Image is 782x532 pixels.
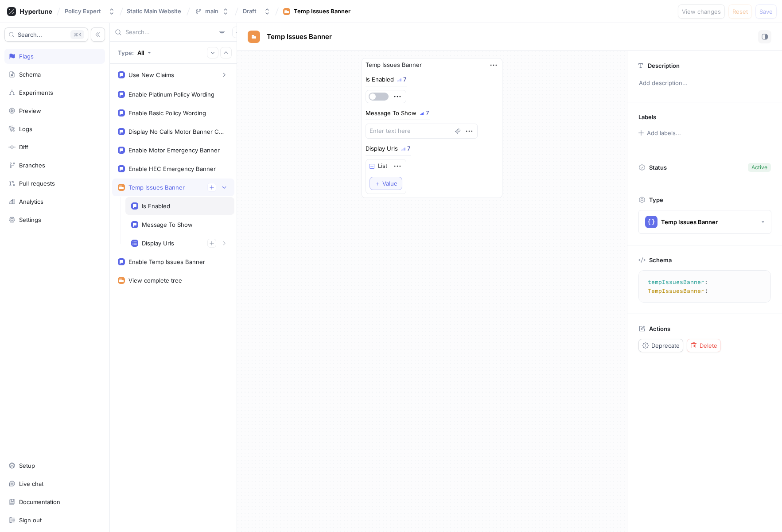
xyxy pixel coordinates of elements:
span: View changes [682,9,721,14]
span: Delete [700,343,717,348]
button: ＋Value [370,177,402,190]
div: 7 [403,77,406,82]
input: Search... [125,28,215,37]
div: Temp Issues Banner [366,61,422,70]
div: Enable HEC Emergency Banner [128,165,216,172]
span: Temp Issues Banner [267,33,332,40]
div: Message To Show [366,110,416,116]
button: Search...K [4,27,88,42]
button: Collapse all [220,47,232,58]
div: Setup [19,462,35,469]
div: Preview [19,107,41,114]
button: Draft [239,4,274,19]
div: Is Enabled [366,77,394,82]
div: Analytics [19,198,43,205]
div: Temp Issues Banner [128,184,185,191]
div: Enable Platinum Policy Wording [128,91,214,98]
div: Flags [19,53,34,60]
div: Display Urls [142,240,174,247]
div: Documentation [19,498,60,505]
div: Branches [19,162,45,169]
div: Diff [19,144,28,151]
button: Policy Expert [61,4,119,19]
div: Logs [19,125,32,132]
div: K [70,30,84,39]
p: Type [649,196,663,203]
div: Display No Calls Motor Banner Content [128,128,225,135]
div: Draft [243,8,257,15]
div: Settings [19,216,41,223]
div: Temp Issues Banner [661,218,718,226]
span: Deprecate [651,343,680,348]
span: Search... [18,32,42,37]
div: Display Urls [366,146,398,151]
span: Static Main Website [127,8,181,14]
div: Schema [19,71,41,78]
button: Deprecate [638,339,683,352]
button: Add labels... [635,127,683,139]
div: Live chat [19,480,43,487]
div: Enable Motor Emergency Banner [128,147,220,154]
div: Add labels... [647,130,681,136]
button: Reset [728,4,752,19]
textarea: tempIssuesBanner: TempIssuesBanner! [642,274,774,299]
div: main [205,8,218,15]
div: Enable Temp Issues Banner [128,258,205,265]
div: Active [751,163,767,171]
p: Actions [649,325,670,332]
a: Documentation [4,494,105,509]
button: Temp Issues Banner [638,210,771,234]
div: Policy Expert [65,8,101,15]
div: Message To Show [142,221,193,228]
button: Delete [687,339,721,352]
span: Value [382,181,397,186]
div: View complete tree [128,277,182,284]
div: Pull requests [19,180,55,187]
p: Labels [638,113,656,120]
div: Use New Claims [128,71,174,78]
div: 7 [407,146,410,151]
p: Schema [649,256,672,264]
button: View changes [678,4,725,19]
div: All [137,49,144,56]
span: Save [759,9,773,14]
button: main [191,4,233,19]
p: Add description... [635,76,774,91]
button: Expand all [207,47,218,58]
div: Experiments [19,89,53,96]
p: Status [649,161,667,174]
span: Reset [732,9,748,14]
span: ＋ [374,181,380,186]
div: Sign out [19,516,42,524]
p: Description [648,62,680,69]
button: Save [755,4,777,19]
button: Type: All [115,45,154,60]
div: List [378,162,387,171]
div: Temp Issues Banner [294,7,350,16]
p: Type: [118,49,134,56]
div: Enable Basic Policy Wording [128,109,206,116]
div: 7 [426,110,429,116]
div: Is Enabled [142,202,170,210]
